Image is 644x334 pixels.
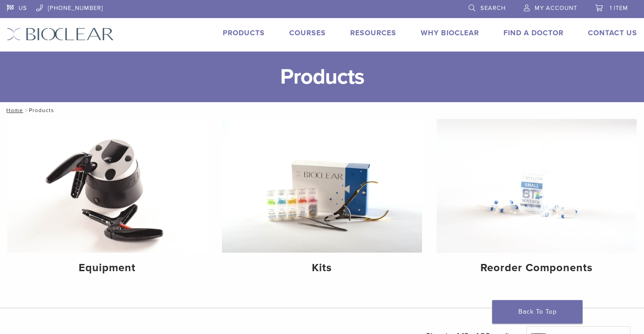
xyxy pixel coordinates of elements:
[437,119,637,282] a: Reorder Components
[480,5,506,12] span: Search
[222,119,422,253] img: Kits
[222,119,422,282] a: Kits
[503,28,564,38] a: Find A Doctor
[421,28,479,38] a: Why Bioclear
[23,108,29,113] span: /
[7,119,207,282] a: Equipment
[4,107,23,113] a: Home
[289,28,326,38] a: Courses
[610,5,628,12] span: 1 item
[588,28,637,38] a: Contact Us
[350,28,396,38] a: Resources
[223,28,265,38] a: Products
[14,260,200,276] h4: Equipment
[7,28,114,41] img: Bioclear
[437,119,637,253] img: Reorder Components
[444,260,630,276] h4: Reorder Components
[492,300,583,324] a: Back To Top
[535,5,577,12] span: My Account
[7,119,207,253] img: Equipment
[229,260,415,276] h4: Kits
